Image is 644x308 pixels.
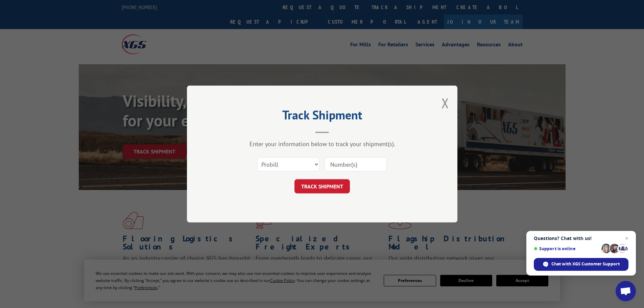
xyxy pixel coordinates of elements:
[221,140,424,148] div: Enter your information below to track your shipment(s).
[221,110,424,123] h2: Track Shipment
[325,157,387,171] input: Number(s)
[534,258,628,271] div: Chat with XGS Customer Support
[623,234,631,242] span: Close chat
[616,281,636,301] div: Open chat
[294,179,350,193] button: TRACK SHIPMENT
[442,94,449,112] button: Close modal
[551,261,620,267] span: Chat with XGS Customer Support
[534,246,599,251] span: Support is online
[534,236,628,241] span: Questions? Chat with us!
